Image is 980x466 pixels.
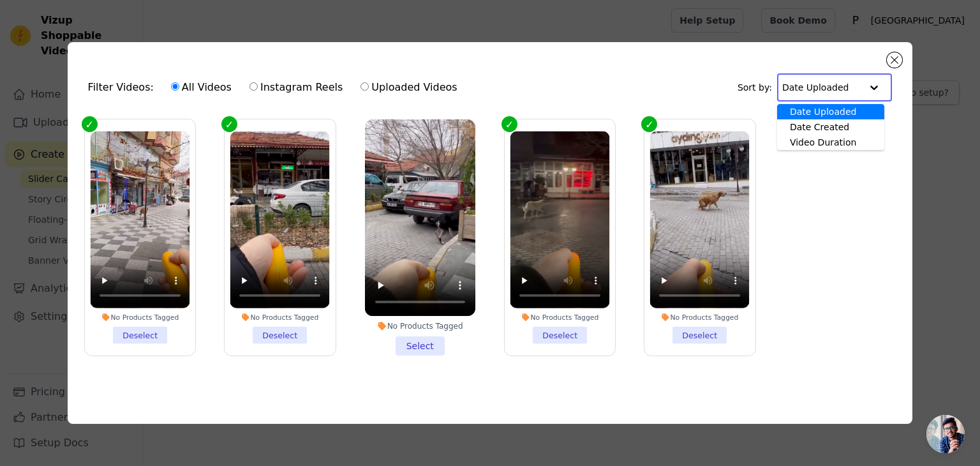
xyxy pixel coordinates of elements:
[170,79,232,96] label: All Videos
[90,313,189,322] div: No Products Tagged
[365,321,475,331] div: No Products Tagged
[360,79,457,96] label: Uploaded Videos
[926,415,965,453] a: Açık sohbet
[738,73,893,101] div: Sort by:
[510,313,610,322] div: No Products Tagged
[230,313,330,322] div: No Products Tagged
[249,79,343,96] label: Instagram Reels
[777,104,884,119] div: Date Uploaded
[777,119,884,135] div: Date Created
[887,52,902,68] button: Close modal
[777,135,884,150] div: Video Duration
[650,313,750,322] div: No Products Tagged
[88,73,464,102] div: Filter Videos:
